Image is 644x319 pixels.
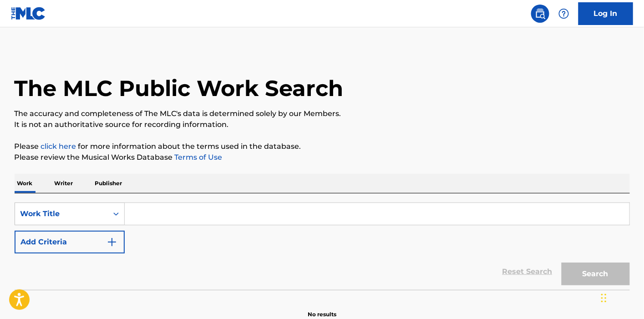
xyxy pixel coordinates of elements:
[15,174,35,193] p: Work
[598,275,644,319] iframe: Chat Widget
[173,153,223,162] a: Terms of Use
[601,284,607,312] div: Drag
[535,8,546,19] img: search
[531,5,549,23] a: Public Search
[52,174,76,193] p: Writer
[15,152,630,163] p: Please review the Musical Works Database
[15,75,344,102] h1: The MLC Public Work Search
[20,208,102,219] div: Work Title
[11,7,46,20] img: MLC Logo
[558,8,569,19] img: help
[15,203,630,290] form: Search Form
[578,2,633,25] a: Log In
[15,108,630,119] p: The accuracy and completeness of The MLC's data is determined solely by our Members.
[15,231,125,253] button: Add Criteria
[41,142,76,151] a: click here
[308,299,336,319] p: No results
[15,119,630,130] p: It is not an authoritative source for recording information.
[15,141,630,152] p: Please for more information about the terms used in the database.
[106,237,117,248] img: 9d2ae6d4665cec9f34b9.svg
[92,174,125,193] p: Publisher
[555,5,573,23] div: Help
